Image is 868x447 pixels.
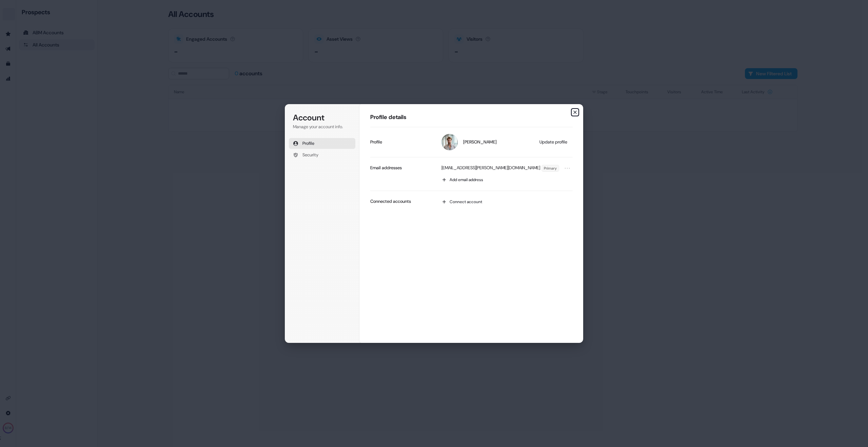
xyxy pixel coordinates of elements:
[370,198,411,205] p: Connected accounts
[438,196,573,207] button: Connect account
[438,174,573,185] button: Add email address
[370,139,382,145] p: Profile
[450,199,482,205] span: Connect account
[370,165,402,171] p: Email addresses
[563,164,571,172] button: Open menu
[536,137,571,147] button: Update profile
[370,113,573,121] h1: Profile details
[450,177,483,182] span: Add email address
[289,138,355,149] button: Profile
[302,152,318,158] span: Security
[441,134,458,150] img: Charlie Lynch
[293,124,351,130] p: Manage your account info.
[289,150,355,160] button: Security
[302,140,314,147] span: Profile
[542,165,559,171] span: Primary
[293,112,351,123] h1: Account
[463,139,497,145] span: [PERSON_NAME]
[441,165,540,172] p: [EMAIL_ADDRESS][PERSON_NAME][DOMAIN_NAME]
